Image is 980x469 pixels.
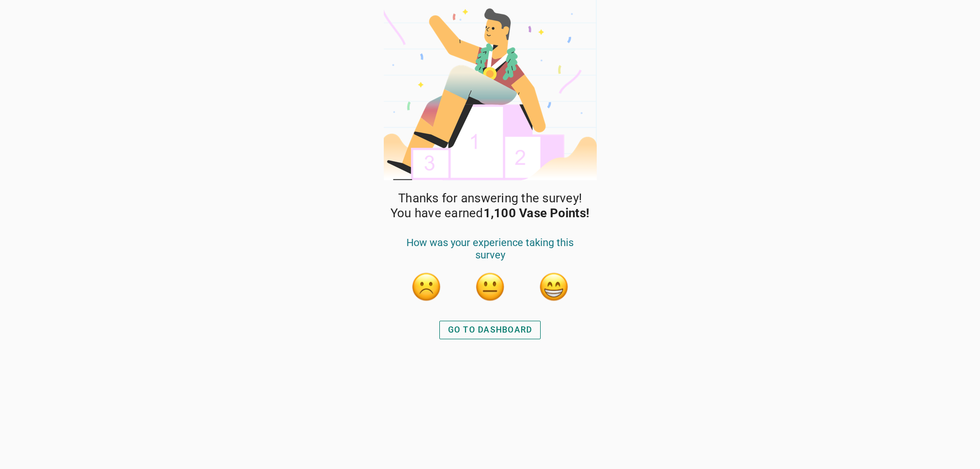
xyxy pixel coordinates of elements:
[484,206,590,220] strong: 1,100 Vase Points!
[390,206,590,221] span: You have earned
[395,236,586,271] div: How was your experience taking this survey
[439,321,541,339] button: GO TO DASHBOARD
[448,324,532,336] div: GO TO DASHBOARD
[398,191,582,206] span: Thanks for answering the survey!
